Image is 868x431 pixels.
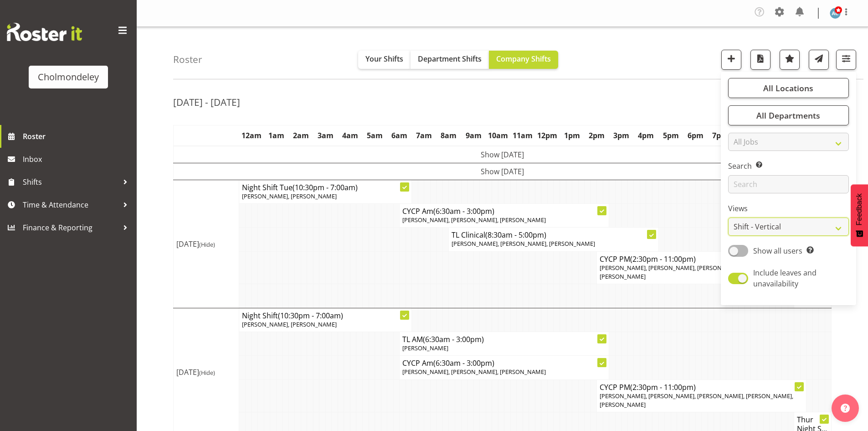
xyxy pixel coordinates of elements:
[437,125,461,146] th: 8am
[242,311,409,320] h4: Night Shift
[433,358,494,368] span: (6:30am - 3:00pm)
[489,51,558,69] button: Company Shifts
[585,125,609,146] th: 2pm
[708,125,732,146] th: 7pm
[7,23,82,41] img: Rosterit website logo
[365,54,403,64] span: Your Shifts
[173,54,202,65] h4: Roster
[780,50,800,70] button: Highlight an important date within the roster.
[630,254,696,264] span: (2:30pm - 11:00pm)
[387,125,412,146] th: 6am
[830,8,841,19] img: additional-cycp-required1509.jpg
[600,264,793,280] span: [PERSON_NAME], [PERSON_NAME], [PERSON_NAME], [PERSON_NAME], [PERSON_NAME]
[338,125,362,146] th: 4am
[634,125,658,146] th: 4pm
[809,50,829,70] button: Send a list of all shifts for the selected filtered period to all rostered employees.
[560,125,585,146] th: 1pm
[402,335,606,344] h4: TL AM
[600,383,803,392] h4: CYCP PM
[756,110,820,121] span: All Departments
[452,239,595,248] span: [PERSON_NAME], [PERSON_NAME], [PERSON_NAME]
[423,334,484,344] span: (6:30am - 3:00pm)
[630,382,696,392] span: (2:30pm - 11:00pm)
[239,125,264,146] th: 12am
[721,50,741,70] button: Add a new shift
[242,192,337,200] span: [PERSON_NAME], [PERSON_NAME]
[402,368,546,376] span: [PERSON_NAME], [PERSON_NAME], [PERSON_NAME]
[600,254,803,264] h4: CYCP PM
[535,125,560,146] th: 12pm
[461,125,486,146] th: 9am
[433,206,494,216] span: (6:30am - 3:00pm)
[402,358,606,368] h4: CYCP Am
[836,50,856,70] button: Filter Shifts
[412,125,437,146] th: 7am
[418,54,482,64] span: Department Shifts
[23,152,132,166] span: Inbox
[728,78,849,98] button: All Locations
[851,184,868,246] button: Feedback - Show survey
[402,344,448,352] span: [PERSON_NAME]
[496,54,551,64] span: Company Shifts
[358,51,411,69] button: Your Shifts
[750,50,770,70] button: Download a PDF of the roster according to the set date range.
[313,125,338,146] th: 3am
[485,230,546,240] span: (8:30am - 5:00pm)
[23,198,118,212] span: Time & Attendance
[600,392,793,409] span: [PERSON_NAME], [PERSON_NAME], [PERSON_NAME], [PERSON_NAME], [PERSON_NAME]
[728,161,849,171] label: Search
[753,268,817,289] span: Include leaves and unavailability
[728,175,849,193] input: Search
[728,203,849,214] label: Views
[683,125,708,146] th: 6pm
[452,230,655,239] h4: TL Clinical
[411,51,489,69] button: Department Shifts
[199,240,215,249] span: (Hide)
[402,207,606,216] h4: CYCP Am
[510,125,535,146] th: 11am
[288,125,313,146] th: 2am
[855,193,863,225] span: Feedback
[841,404,850,413] img: help-xxl-2.png
[278,311,343,321] span: (10:30pm - 7:00am)
[264,125,288,146] th: 1am
[173,96,240,108] h2: [DATE] - [DATE]
[293,182,358,192] span: (10:30pm - 7:00am)
[38,70,99,84] div: Cholmondeley
[242,183,409,192] h4: Night Shift Tue
[753,246,802,256] span: Show all users
[609,125,634,146] th: 3pm
[728,105,849,125] button: All Departments
[486,125,510,146] th: 10am
[174,146,832,163] td: Show [DATE]
[174,163,832,180] td: Show [DATE]
[658,125,683,146] th: 5pm
[242,320,337,328] span: [PERSON_NAME], [PERSON_NAME]
[763,83,813,93] span: All Locations
[402,216,546,224] span: [PERSON_NAME], [PERSON_NAME], [PERSON_NAME]
[199,369,215,377] span: (Hide)
[23,221,118,234] span: Finance & Reporting
[23,175,118,189] span: Shifts
[363,125,387,146] th: 5am
[23,130,132,143] span: Roster
[174,180,239,308] td: [DATE]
